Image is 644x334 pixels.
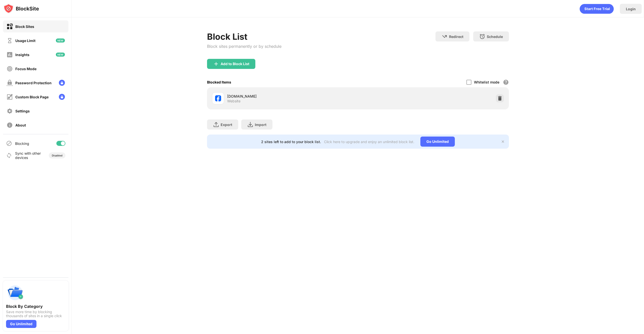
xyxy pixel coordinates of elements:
[15,53,29,57] div: Insights
[6,310,65,318] div: Save more time by blocking thousands of sites in a single click
[7,23,13,30] img: block-on.svg
[6,152,12,158] img: sync-icon.svg
[6,304,65,309] div: Block By Category
[52,154,62,157] div: Disabled
[15,109,30,113] div: Settings
[15,141,29,146] div: Blocking
[56,38,65,43] img: new-icon.svg
[207,44,281,49] div: Block sites permanently or by schedule
[4,4,39,14] img: logo-blocksite.svg
[6,320,36,328] div: Go Unlimited
[15,67,36,71] div: Focus Mode
[7,94,13,100] img: customize-block-page-off.svg
[221,122,232,127] div: Export
[15,123,26,127] div: About
[207,80,231,84] div: Blocked Items
[449,34,463,39] div: Redirect
[6,284,24,302] img: push-categories.svg
[626,7,636,11] div: Login
[15,151,41,160] div: Sync with other devices
[7,37,13,44] img: time-usage-off.svg
[59,94,65,100] img: lock-menu.svg
[227,94,358,99] div: [DOMAIN_NAME]
[324,140,414,144] div: Click here to upgrade and enjoy an unlimited block list.
[474,80,499,84] div: Whitelist mode
[207,31,281,42] div: Block List
[420,137,455,147] div: Go Unlimited
[221,62,249,66] div: Add to Block List
[7,66,13,72] img: focus-off.svg
[580,4,614,14] div: animation
[15,24,34,29] div: Block Sites
[501,140,505,144] img: x-button.svg
[7,108,13,114] img: settings-off.svg
[261,140,321,144] div: 2 sites left to add to your block list.
[15,38,35,43] div: Usage Limit
[59,80,65,86] img: lock-menu.svg
[7,52,13,58] img: insights-off.svg
[215,95,221,101] img: favicons
[255,122,266,127] div: Import
[487,34,503,39] div: Schedule
[56,53,65,57] img: new-icon.svg
[227,99,240,103] div: Website
[7,80,13,86] img: password-protection-off.svg
[15,95,49,99] div: Custom Block Page
[7,122,13,128] img: about-off.svg
[15,81,52,85] div: Password Protection
[6,140,12,146] img: blocking-icon.svg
